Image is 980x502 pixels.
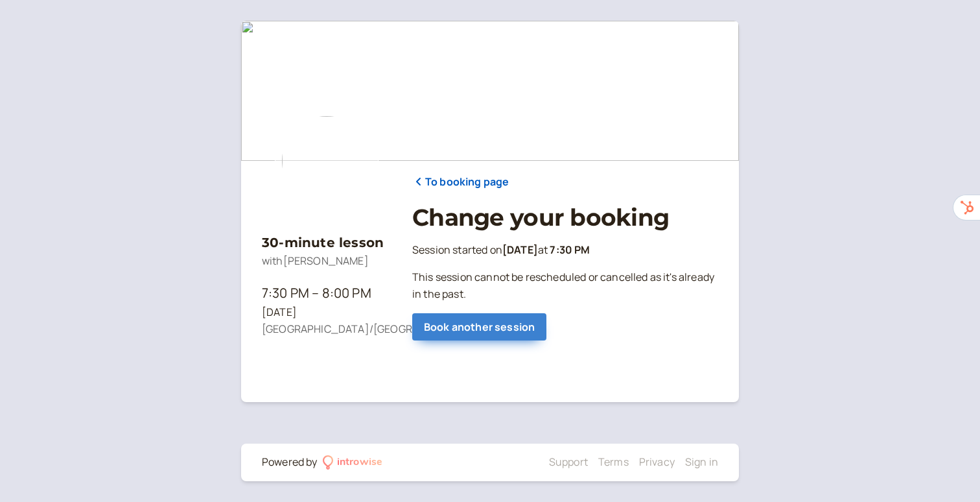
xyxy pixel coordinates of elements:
[639,455,675,469] a: Privacy
[262,321,391,338] div: [GEOGRAPHIC_DATA]/[GEOGRAPHIC_DATA]
[412,313,546,341] a: Book another session
[262,283,391,304] div: 7:30 PM – 8:00 PM
[412,174,509,191] a: To booking page
[337,454,382,471] div: introwise
[550,243,590,257] b: 7:30 PM
[502,243,538,257] b: [DATE]
[262,232,391,253] h3: 30-minute lesson
[262,454,318,471] div: Powered by
[262,304,391,321] div: [DATE]
[412,204,718,232] h1: Change your booking
[412,269,718,303] p: This session cannot be rescheduled or cancelled as it's already in the past.
[685,455,718,469] a: Sign in
[598,455,629,469] a: Terms
[412,242,718,259] p: Session started on at
[262,254,369,268] span: with [PERSON_NAME]
[549,455,588,469] a: Support
[323,454,383,471] a: introwise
